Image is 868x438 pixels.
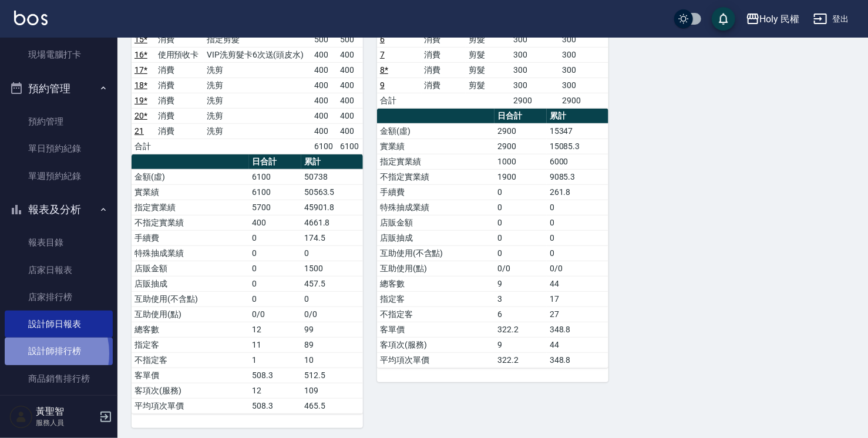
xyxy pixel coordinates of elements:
[155,62,204,78] td: 消費
[547,322,608,337] td: 348.8
[301,154,363,170] th: 累計
[422,78,466,93] td: 消費
[547,154,608,169] td: 6000
[311,47,337,62] td: 400
[155,93,204,108] td: 消費
[377,306,494,322] td: 不指定客
[510,32,559,47] td: 300
[204,62,311,78] td: 洗剪
[134,126,144,136] a: 21
[377,93,422,108] td: 合計
[494,200,546,215] td: 0
[311,108,337,123] td: 400
[5,257,113,284] a: 店家日報表
[301,398,363,413] td: 465.5
[301,184,363,200] td: 50563.5
[14,11,48,25] img: Logo
[249,306,301,322] td: 0/0
[377,230,494,245] td: 店販抽成
[204,32,311,47] td: 指定剪髮
[377,215,494,230] td: 店販金額
[377,245,494,261] td: 互助使用(不含點)
[132,352,249,368] td: 不指定客
[547,291,608,306] td: 17
[377,291,494,306] td: 指定客
[377,184,494,200] td: 手續費
[547,123,608,139] td: 15347
[5,392,113,419] a: 顧客入金餘額表
[760,12,800,26] div: Holy 民權
[494,306,546,322] td: 6
[422,62,466,78] td: 消費
[132,306,249,322] td: 互助使用(點)
[377,322,494,337] td: 客單價
[132,245,249,261] td: 特殊抽成業績
[155,32,204,47] td: 消費
[337,78,363,93] td: 400
[249,322,301,337] td: 12
[5,135,113,162] a: 單日預約紀錄
[422,47,466,62] td: 消費
[377,337,494,352] td: 客項次(服務)
[132,261,249,276] td: 店販金額
[494,245,546,261] td: 0
[494,337,546,352] td: 9
[301,169,363,184] td: 50738
[311,93,337,108] td: 400
[494,109,546,124] th: 日合計
[132,169,249,184] td: 金額(虛)
[466,62,510,78] td: 剪髮
[155,123,204,139] td: 消費
[494,322,546,337] td: 322.2
[9,405,33,429] img: Person
[494,291,546,306] td: 3
[311,139,337,154] td: 6100
[337,47,363,62] td: 400
[132,200,249,215] td: 指定實業績
[559,47,608,62] td: 300
[494,154,546,169] td: 1000
[132,383,249,398] td: 客項次(服務)
[5,365,113,392] a: 商品銷售排行榜
[547,230,608,245] td: 0
[204,47,311,62] td: VIP洗剪髮卡6次送(頭皮水)
[249,261,301,276] td: 0
[132,291,249,306] td: 互助使用(不含點)
[337,93,363,108] td: 400
[510,93,559,108] td: 2900
[377,352,494,368] td: 平均項次單價
[377,169,494,184] td: 不指定實業績
[132,139,155,154] td: 合計
[377,276,494,291] td: 總客數
[547,200,608,215] td: 0
[494,230,546,245] td: 0
[337,62,363,78] td: 400
[5,163,113,190] a: 單週預約紀錄
[377,123,494,139] td: 金額(虛)
[547,276,608,291] td: 44
[380,80,385,90] a: 9
[547,215,608,230] td: 0
[249,184,301,200] td: 6100
[132,230,249,245] td: 手續費
[249,230,301,245] td: 0
[301,322,363,337] td: 99
[301,352,363,368] td: 10
[377,200,494,215] td: 特殊抽成業績
[559,32,608,47] td: 300
[494,276,546,291] td: 9
[494,184,546,200] td: 0
[377,154,494,169] td: 指定實業績
[337,32,363,47] td: 500
[301,200,363,215] td: 45901.8
[5,108,113,135] a: 預約管理
[5,194,113,225] button: 報表及分析
[5,311,113,338] a: 設計師日報表
[547,139,608,154] td: 15085.3
[301,276,363,291] td: 457.5
[494,123,546,139] td: 2900
[5,284,113,311] a: 店家排行榜
[301,245,363,261] td: 0
[132,215,249,230] td: 不指定實業績
[377,139,494,154] td: 實業績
